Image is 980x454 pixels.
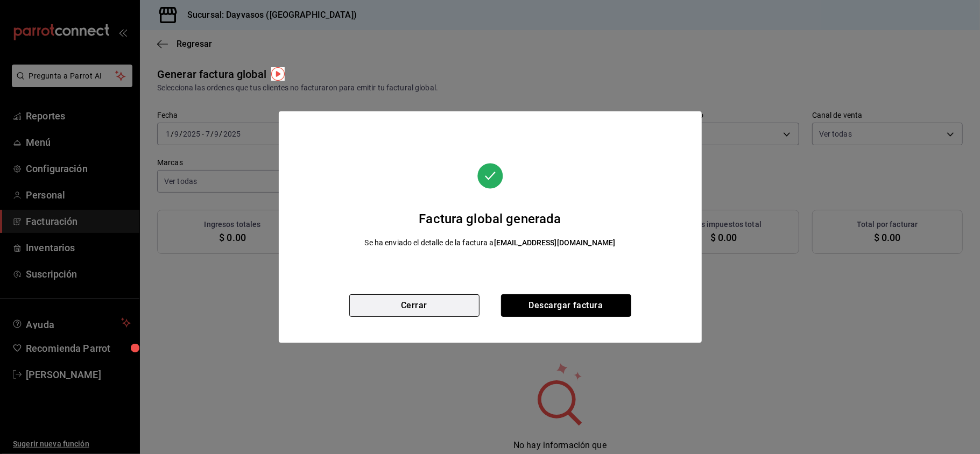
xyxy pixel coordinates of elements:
div: Factura global generada [365,209,616,229]
button: Cerrar [349,294,480,317]
img: Tooltip marker [271,67,285,81]
div: Se ha enviado el detalle de la factura a [365,237,616,249]
button: Descargar factura [501,294,631,317]
strong: [EMAIL_ADDRESS][DOMAIN_NAME] [494,238,616,247]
